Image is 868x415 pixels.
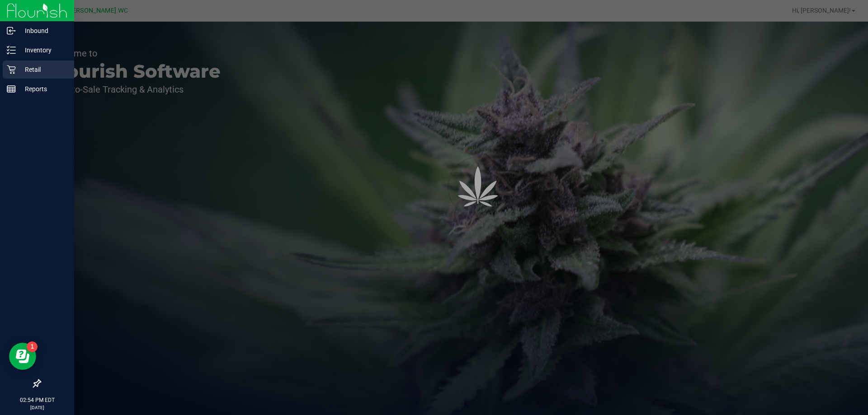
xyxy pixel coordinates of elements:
[7,26,16,35] inline-svg: Inbound
[7,65,16,74] inline-svg: Retail
[16,25,70,36] p: Inbound
[4,396,70,404] p: 02:54 PM EDT
[16,45,70,56] p: Inventory
[4,404,70,411] p: [DATE]
[7,84,16,93] inline-svg: Reports
[9,343,36,370] iframe: Resource center
[27,341,38,352] iframe: Resource center unread badge
[7,46,16,55] inline-svg: Inventory
[16,84,70,94] p: Reports
[16,64,70,75] p: Retail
